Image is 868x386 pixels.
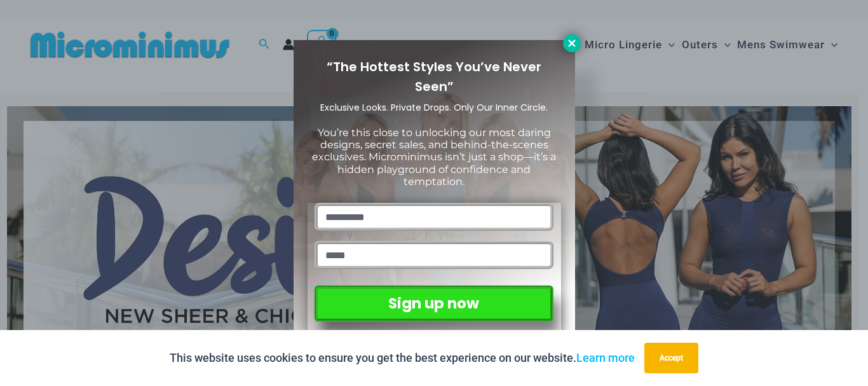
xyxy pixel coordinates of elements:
span: “The Hottest Styles You’ve Never Seen” [327,58,541,95]
span: Exclusive Looks. Private Drops. Only Our Inner Circle. [320,101,548,114]
p: This website uses cookies to ensure you get the best experience on our website. [170,348,635,368]
button: Accept [644,343,698,373]
a: Learn more [576,351,635,364]
button: Sign up now [315,286,553,322]
span: You’re this close to unlocking our most daring designs, secret sales, and behind-the-scenes exclu... [312,127,556,188]
button: Close [563,34,581,52]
